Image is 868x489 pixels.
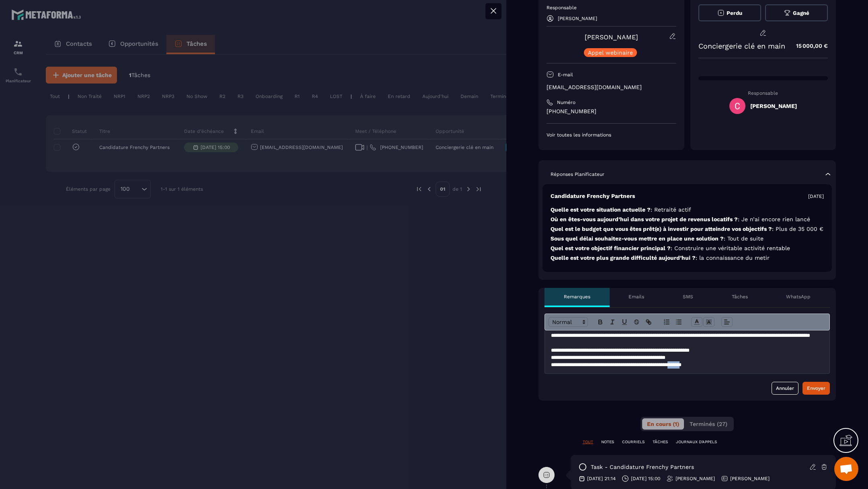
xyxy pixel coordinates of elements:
p: 15 000,00 € [788,38,828,54]
p: Responsable [698,90,828,96]
span: En cours (1) [647,421,679,427]
span: : Construire une véritable activité rentable [671,245,790,251]
p: E-mail [558,71,573,78]
span: Perdu [727,10,742,16]
p: TÂCHES [653,439,668,445]
p: Où en êtes-vous aujourd’hui dans votre projet de revenus locatifs ? [551,216,824,223]
button: Terminés (27) [685,418,732,430]
p: Quelle est votre plus grande difficulté aujourd’hui ? [551,254,824,262]
p: [DATE] [808,193,824,200]
p: Quel est votre objectif financier principal ? [551,244,824,252]
p: SMS [683,293,693,300]
p: [DATE] 15:00 [631,475,660,482]
button: En cours (1) [642,418,684,430]
p: NOTES [601,439,614,445]
button: Perdu [698,4,761,21]
p: [PERSON_NAME] [730,475,770,482]
p: [PERSON_NAME] [558,16,597,21]
p: [EMAIL_ADDRESS][DOMAIN_NAME] [547,84,676,91]
span: : la connaissance du metir [696,255,770,261]
p: Quel est le budget que vous êtes prêt(e) à investir pour atteindre vos objectifs ? [551,225,824,233]
p: [DATE] 21:14 [587,475,616,482]
p: Responsable [547,4,676,11]
p: Réponses Planificateur [551,171,604,177]
button: Gagné [765,4,828,21]
p: Quelle est votre situation actuelle ? [551,206,824,214]
span: Terminés (27) [690,421,727,427]
button: Annuler [772,382,798,395]
button: Envoyer [802,382,830,395]
p: Numéro [557,99,575,106]
a: [PERSON_NAME] [585,33,638,41]
span: Gagné [793,10,809,16]
p: Tâches [732,293,748,300]
span: : Plus de 35 000 € [772,226,823,232]
span: : Tout de suite [724,235,764,242]
p: Appel webinaire [588,50,633,55]
p: Voir toutes les informations [547,132,676,138]
p: JOURNAUX D'APPELS [676,439,717,445]
p: [PERSON_NAME] [676,475,715,482]
div: Ouvrir le chat [834,457,858,481]
p: Candidature Frenchy Partners [551,192,635,200]
span: : Je n’ai encore rien lancé [738,216,810,222]
p: COURRIELS [622,439,645,445]
p: WhatsApp [786,293,811,300]
p: [PHONE_NUMBER] [547,108,676,115]
p: Remarques [564,293,590,300]
p: Sous quel délai souhaitez-vous mettre en place une solution ? [551,235,824,242]
span: : Retraité actif [651,206,691,213]
p: Conciergerie clé en main [698,42,785,50]
h5: [PERSON_NAME] [750,103,797,109]
div: Envoyer [807,384,825,392]
p: task - Candidature Frenchy Partners [591,463,694,471]
p: Emails [628,293,644,300]
p: TOUT [583,439,593,445]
